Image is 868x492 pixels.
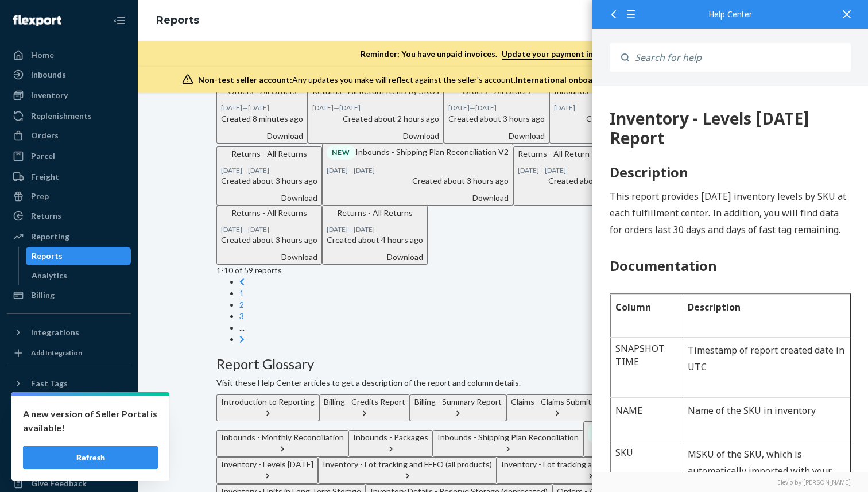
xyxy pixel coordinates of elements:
time: [DATE] [221,103,242,112]
div: Replenishments [31,110,92,122]
button: Returns - All Returns[DATE]—[DATE]Created about 3 hours agoDownload [216,146,322,206]
time: [DATE] [312,103,334,112]
div: Billing [31,289,55,301]
a: Prep [7,187,131,206]
button: Inventory - Lot tracking and FEFO (all products) [318,457,497,484]
a: Inventory [7,86,131,104]
span: Non-test seller account: [198,75,292,84]
time: [DATE] [221,225,242,234]
div: Billing - Summary Report [414,396,502,408]
div: Help Center [610,10,851,18]
a: Elevio by [PERSON_NAME] [610,478,851,486]
button: Refresh [23,446,158,469]
button: Billing - Summary Report [410,394,506,421]
time: [DATE] [354,166,375,175]
div: Analytics [32,270,67,281]
td: SNAPSHOT TIME [18,251,91,312]
div: Introduction to Reporting [221,396,315,408]
button: Inbounds - Inventory Reconciliation[DATE]Created about 3 hours agoDownload [549,84,687,143]
div: Inventory - Lot tracking and FEFO (single product) [501,459,680,470]
a: Talk to Support [7,435,131,454]
p: This report provides [DATE] inventory levels by SKU at each fulfillment center. In addition, you ... [17,102,258,152]
strong: Column [23,215,59,227]
div: Give Feedback [31,478,87,489]
a: Parcel [7,147,131,165]
strong: Description [95,215,148,227]
a: Home [7,46,131,64]
p: A new version of Seller Portal is available! [23,407,158,435]
div: 512 Inventory - Levels Today Report [17,23,258,61]
a: Add Integration [7,346,131,360]
h2: Documentation [17,169,258,190]
time: [DATE] [248,166,269,175]
div: Claims - Claims Submitted [511,396,604,408]
a: Settings [7,416,131,434]
time: [DATE] [518,166,539,175]
time: [DATE] [327,166,348,175]
button: Billing - Credits Report [319,394,410,421]
p: Visit these Help Center articles to get a description of the report and column details. [216,377,789,389]
p: — [312,103,439,113]
a: Inbounds [7,65,131,84]
div: Inbounds - Packages [353,432,428,443]
td: SKU [18,355,91,448]
div: Reports [32,250,63,262]
td: BARCODE [18,448,91,491]
div: Inventory [31,90,68,101]
h2: Description [17,76,258,96]
p: Reminder: You have unpaid invoices. [361,48,634,60]
div: Returns [31,210,61,222]
a: Reporting [7,227,131,246]
time: [DATE] [248,225,269,234]
div: NEW [327,145,355,160]
button: Inbounds - Monthly Reconciliation [216,430,348,457]
p: Returns - All Return Items by SKUs [518,148,645,160]
button: Returns - All Return Items by SKUs[DATE]—[DATE]Created about 2 hours agoDownload [308,84,444,143]
p: — [327,224,423,234]
a: Help Center [7,455,131,473]
p: Created about 3 hours ago [554,113,683,125]
time: [DATE] [554,103,575,112]
button: Claims - Claims Submitted [506,394,609,421]
p: Created about 3 hours ago [221,234,317,246]
a: Analytics [26,266,131,285]
div: Reporting [31,231,69,242]
p: NAME [23,316,86,333]
div: Parcel [31,150,55,162]
div: Inbounds - Shipping Plan Reconciliation [437,432,579,443]
a: Page 2 [239,300,244,309]
span: 1 - 10 of 59 reports [216,265,282,275]
div: Download [518,192,645,204]
div: Download [327,251,423,263]
div: Freight [31,171,59,183]
time: [DATE] [221,166,242,175]
button: Close Navigation [108,9,131,32]
a: Reports [156,14,199,26]
p: Created about 2 hours ago [312,113,439,125]
a: Update your payment information. [502,49,634,60]
button: NEWInbounds - Shipping Plan Reconciliation V2[DATE]—[DATE]Created about 3 hours agoDownload [322,144,513,206]
a: Reports [26,247,131,265]
button: Inventory - Lot tracking and FEFO (single product) [497,457,685,484]
a: Billing [7,286,131,304]
p: — [518,165,645,175]
p: — [221,103,303,113]
time: [DATE] [475,103,497,112]
p: Barcode(s) tied to the SKU [95,453,253,470]
a: Page 1 is your current page [239,288,244,298]
time: [DATE] [327,225,348,234]
button: Inventory - Levels [DATE] [216,457,318,484]
p: — [221,224,317,234]
p: Timestamp of report created date in UTC [95,256,253,289]
button: Orders - All Orders[DATE]—[DATE]Created about 3 hours agoDownload [444,84,549,143]
p: Returns - All Returns [327,207,423,219]
div: Download [327,192,509,204]
a: Add Fast Tag [7,397,131,411]
div: Home [31,49,54,61]
p: Name of the SKU in inventory [95,316,253,333]
div: Download [448,130,545,142]
p: Created about 3 hours ago [327,175,509,187]
button: Fast Tags [7,374,131,393]
div: Inventory - Levels [DATE] [221,459,313,470]
p: MSKU of the SKU, which is automatically imported with your product and can be updated in Inventor... [95,360,253,426]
